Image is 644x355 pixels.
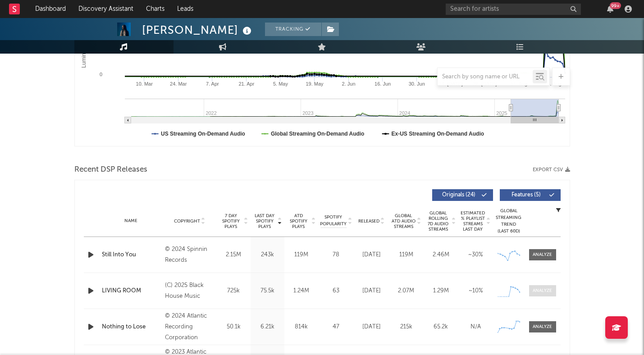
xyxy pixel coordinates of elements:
[142,23,254,37] div: [PERSON_NAME]
[446,4,581,15] input: Search for artists
[533,167,570,173] button: Export CSV
[287,287,316,296] div: 1.24M
[270,131,364,137] text: Global Streaming On-Demand Audio
[426,250,456,259] div: 2.46M
[165,280,214,302] div: (C) 2025 Black House Music
[438,192,480,198] span: Originals ( 24 )
[287,213,311,229] span: ATD Spotify Plays
[253,323,282,332] div: 6.21k
[356,323,387,332] div: [DATE]
[74,164,147,175] span: Recent DSP Releases
[461,210,485,232] span: Estimated % Playlist Streams Last Day
[161,131,245,137] text: US Streaming On-Demand Audio
[219,250,248,259] div: 2.15M
[506,192,547,198] span: Features ( 5 )
[438,73,533,81] input: Search by song name or URL
[607,5,613,13] button: 99+
[391,213,416,229] span: Global ATD Audio Streams
[356,287,387,296] div: [DATE]
[391,287,421,296] div: 2.07M
[500,189,561,201] button: Features(5)
[102,218,161,224] div: Name
[461,323,491,332] div: N/A
[102,250,161,259] a: Still Into You
[253,250,282,259] div: 243k
[610,2,621,9] div: 99 +
[320,287,352,296] div: 63
[265,23,321,36] button: Tracking
[174,218,200,224] span: Copyright
[426,287,456,296] div: 1.29M
[461,287,491,296] div: ~ 10 %
[461,250,491,259] div: ~ 30 %
[165,244,214,266] div: © 2024 Spinnin Records
[287,323,316,332] div: 814k
[432,189,493,201] button: Originals(24)
[102,287,161,296] a: LIVING ROOM
[391,323,421,332] div: 215k
[356,250,387,259] div: [DATE]
[219,213,243,229] span: 7 Day Spotify Plays
[253,287,282,296] div: 75.5k
[426,210,451,232] span: Global Rolling 7D Audio Streams
[426,323,456,332] div: 65.2k
[253,213,277,229] span: Last Day Spotify Plays
[358,218,379,224] span: Released
[165,311,214,343] div: © 2024 Atlantic Recording Corporation
[219,287,248,296] div: 725k
[287,250,316,259] div: 119M
[320,214,347,228] span: Spotify Popularity
[391,131,484,137] text: Ex-US Streaming On-Demand Audio
[102,323,161,332] a: Nothing to Lose
[219,323,248,332] div: 50.1k
[320,250,352,259] div: 78
[320,323,352,332] div: 47
[495,208,522,235] div: Global Streaming Trend (Last 60D)
[391,250,421,259] div: 119M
